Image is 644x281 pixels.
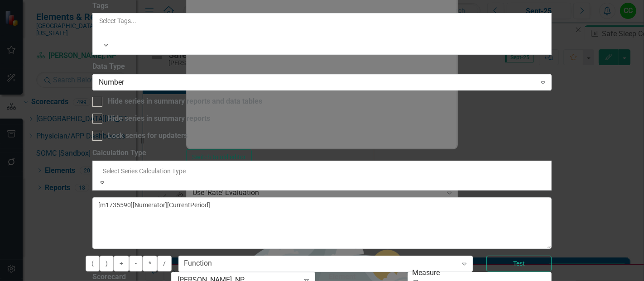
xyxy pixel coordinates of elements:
div: Measure [412,267,553,278]
button: ) [100,256,114,271]
div: Function [184,258,212,269]
div: Number [99,77,536,88]
button: - [129,256,143,271]
button: ( [86,256,100,271]
div: Hide series in summary reports and data tables [108,96,262,107]
button: Test [486,256,552,271]
label: Tags [92,1,552,11]
label: Data Type [92,62,552,72]
div: Select Tags... [99,16,545,25]
label: Calculation Type [92,148,552,158]
button: / [157,256,172,271]
div: Lock series for updaters [108,131,187,141]
textarea: [m1735590][Numerator][CurrentPeriod] [92,197,552,249]
div: Hide series in summary reports [108,114,210,124]
button: + [114,256,129,271]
